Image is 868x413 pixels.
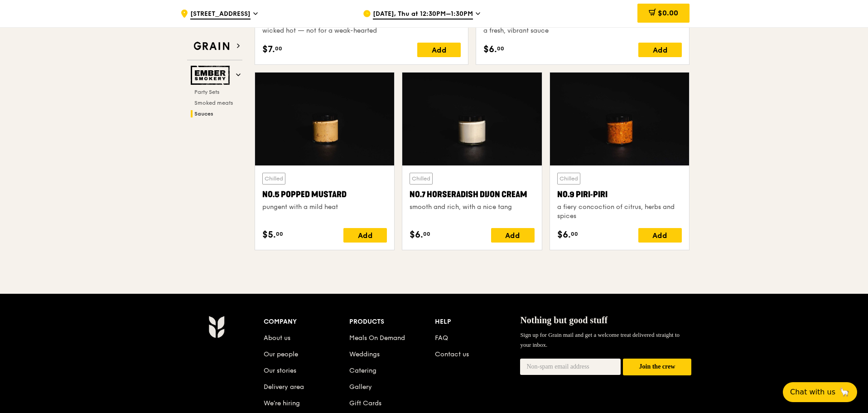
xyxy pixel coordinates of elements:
[264,367,296,374] a: Our stories
[262,43,275,56] span: $7.
[191,38,232,54] img: Grain web logo
[264,316,349,328] div: Company
[623,359,691,375] button: Join the crew
[262,203,387,212] div: pungent with a mild heat
[262,26,461,35] div: wicked hot — not for a weak-hearted
[557,173,580,185] div: Chilled
[483,26,682,35] div: a fresh, vibrant sauce
[262,188,387,201] div: No.5 Popped Mustard
[557,203,682,221] div: a fiery concoction of citrus, herbs and spices
[435,350,469,358] a: Contact us
[435,334,448,342] a: FAQ
[349,367,376,374] a: Catering
[194,111,213,117] span: Sauces
[275,45,282,52] span: 00
[276,230,283,238] span: 00
[638,228,682,243] div: Add
[557,188,682,201] div: No.9 Piri‑piri
[557,228,571,242] span: $6.
[520,331,680,348] span: Sign up for Grain mail and get a welcome treat delivered straight to your inbox.
[349,350,380,358] a: Weddings
[262,228,276,242] span: $5.
[190,10,251,19] span: [STREET_ADDRESS]
[349,399,381,407] a: Gift Cards
[520,315,608,325] span: Nothing but good stuff
[410,173,433,185] div: Chilled
[410,228,423,242] span: $6.
[264,334,290,342] a: About us
[417,43,461,57] div: Add
[423,230,430,238] span: 00
[373,10,473,19] span: [DATE], Thu at 12:30PM–1:30PM
[191,66,232,85] img: Ember Smokery web logo
[194,100,233,106] span: Smoked meats
[264,383,304,391] a: Delivery area
[349,334,405,342] a: Meals On Demand
[638,43,682,57] div: Add
[491,228,535,243] div: Add
[658,9,678,17] span: $0.00
[194,89,219,95] span: Party Sets
[349,383,372,391] a: Gallery
[208,316,224,338] img: Grain
[262,173,285,185] div: Chilled
[349,316,435,328] div: Products
[343,228,387,243] div: Add
[435,316,521,328] div: Help
[790,387,835,398] span: Chat with us
[839,387,850,398] span: 🦙
[497,45,504,52] span: 00
[520,359,621,375] input: Non-spam email address
[410,203,534,212] div: smooth and rich, with a nice tang
[783,382,857,402] button: Chat with us🦙
[264,399,300,407] a: We’re hiring
[264,350,298,358] a: Our people
[571,230,578,238] span: 00
[483,43,497,56] span: $6.
[410,188,534,201] div: No.7 Horseradish Dijon Cream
